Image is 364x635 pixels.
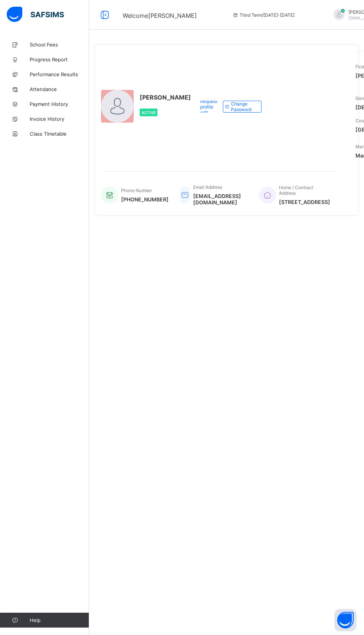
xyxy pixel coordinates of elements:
[334,609,357,631] button: Open asap
[30,101,89,107] span: Payment History
[279,185,313,196] span: Home / Contract Address
[193,193,248,205] span: [EMAIL_ADDRESS][DOMAIN_NAME]
[30,131,89,137] span: Class Timetable
[142,110,156,115] span: Active
[30,42,89,48] span: School Fees
[193,184,222,190] span: Email Address
[30,56,89,62] span: Progress Report
[7,7,64,22] img: safsims
[30,617,89,623] span: Help
[231,101,256,112] span: Change Password
[123,12,197,19] span: Welcome [PERSON_NAME]
[279,199,331,205] span: [STREET_ADDRESS]
[30,86,89,92] span: Attendance
[200,98,217,115] span: Request profile edit
[30,116,89,122] span: Invoice History
[121,196,169,203] span: [PHONE_NUMBER]
[30,71,89,77] span: Performance Results
[140,94,191,101] span: [PERSON_NAME]
[121,188,152,193] span: Phone Number
[232,12,295,18] span: session/term information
